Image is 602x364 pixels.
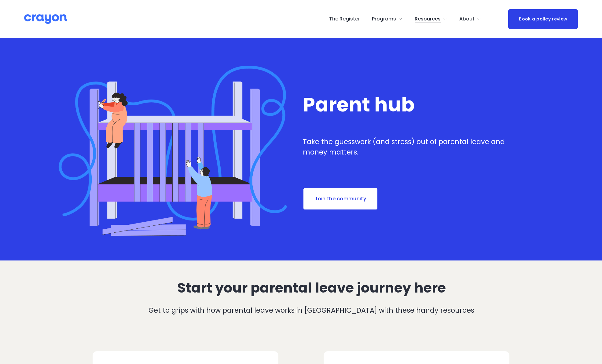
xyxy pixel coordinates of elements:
a: The Register [329,14,360,24]
span: Programs [372,15,396,24]
span: Resources [415,15,441,24]
a: folder dropdown [415,14,447,24]
p: Get to grips with how parental leave works in [GEOGRAPHIC_DATA] with these handy resources [72,305,552,316]
img: Crayon [24,14,67,24]
h2: Start your parental leave journey here [72,280,552,296]
p: Take the guesswork (and stress) out of parental leave and money matters. [303,137,510,157]
span: About [459,15,475,24]
a: folder dropdown [372,14,403,24]
a: Join the community [303,187,378,210]
a: Book a policy review [508,9,578,29]
h1: Parent hub [303,94,510,115]
a: folder dropdown [459,14,481,24]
